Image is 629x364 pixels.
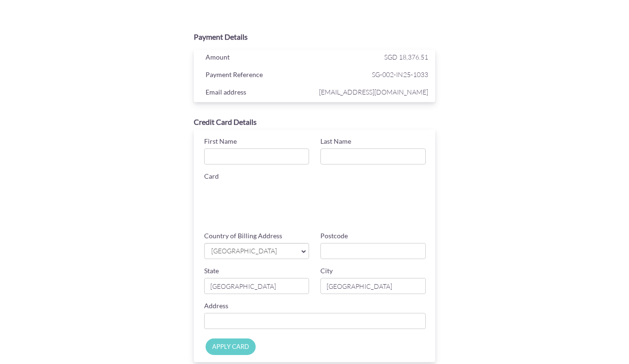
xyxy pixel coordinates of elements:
label: Country of Billing Address [204,231,282,241]
label: Address [204,301,228,311]
label: Postcode [320,231,348,241]
iframe: Secure card expiration date input frame [204,210,311,227]
span: SGD 18,376.51 [384,53,428,61]
span: SG-002-IN25-1033 [317,69,428,80]
label: Card [204,172,219,181]
label: First Name [204,137,237,146]
label: State [204,266,219,276]
div: Payment Reference [198,69,317,83]
div: Payment Details [194,32,436,43]
label: Last Name [320,137,351,146]
input: APPLY CARD [206,338,256,355]
label: City [320,266,333,276]
span: [EMAIL_ADDRESS][DOMAIN_NAME] [317,86,428,98]
a: [GEOGRAPHIC_DATA] [204,243,310,259]
span: [GEOGRAPHIC_DATA] [210,246,294,256]
div: Email address [198,86,317,100]
iframe: Secure card number input frame [204,183,428,200]
div: Amount [198,51,317,65]
iframe: Secure card security code input frame [322,210,430,227]
div: Credit Card Details [194,117,436,128]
